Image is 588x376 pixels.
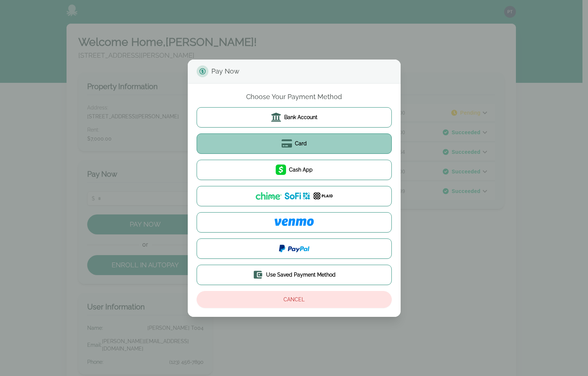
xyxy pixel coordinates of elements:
[285,192,310,200] img: SoFi logo
[289,166,313,173] span: Cash App
[246,92,342,101] h2: Choose Your Payment Method
[275,219,314,226] img: Venmo logo
[295,140,307,147] span: Card
[197,291,392,308] button: Cancel
[266,271,336,278] span: Use Saved Payment Method
[284,114,317,121] span: Bank Account
[197,133,392,154] button: Card
[197,265,392,285] button: Use Saved Payment Method
[211,65,239,77] span: Pay Now
[197,107,392,128] button: Bank Account
[256,192,282,200] img: Chime logo
[279,245,309,252] img: PayPal logo
[313,192,333,200] img: Plaid logo
[197,160,392,180] button: Cash App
